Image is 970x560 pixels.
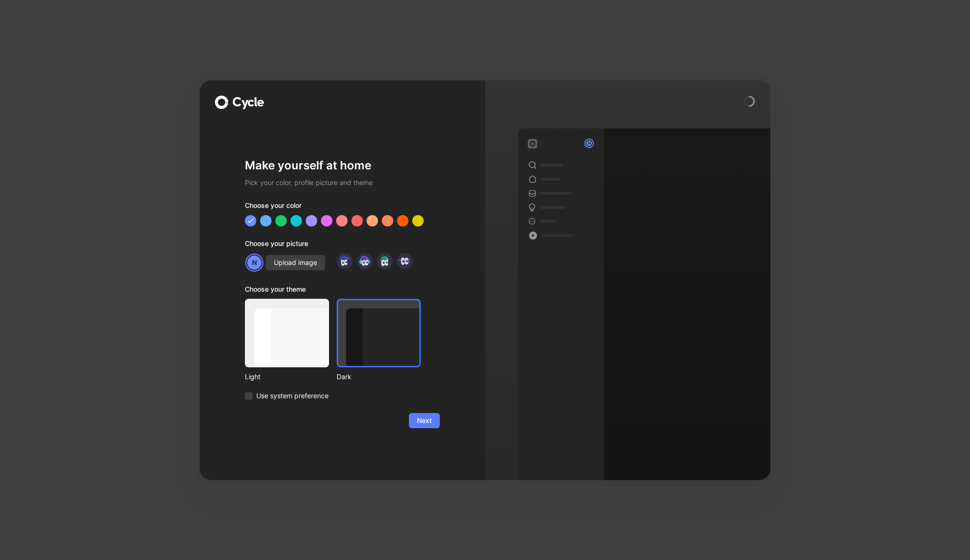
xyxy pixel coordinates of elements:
button: Next [409,413,440,428]
img: avatar [378,255,391,267]
span: Use system preference [256,390,329,402]
h2: Pick your color, profile picture and theme [245,177,440,188]
span: Next [417,415,432,426]
h1: Make yourself at home [245,158,440,173]
div: N [246,255,262,271]
div: Choose your theme [245,284,421,299]
img: workspace-default-logo-wX5zAyuM.png [528,139,537,148]
button: Upload image [266,255,325,270]
img: avatar [338,255,351,267]
div: Dark [337,371,421,383]
img: avatar [358,255,371,267]
div: Choose your picture [245,238,440,253]
div: Light [245,371,329,383]
div: N [585,139,593,147]
span: Upload image [274,257,317,268]
img: avatar [398,255,411,267]
div: Choose your color [245,200,440,215]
